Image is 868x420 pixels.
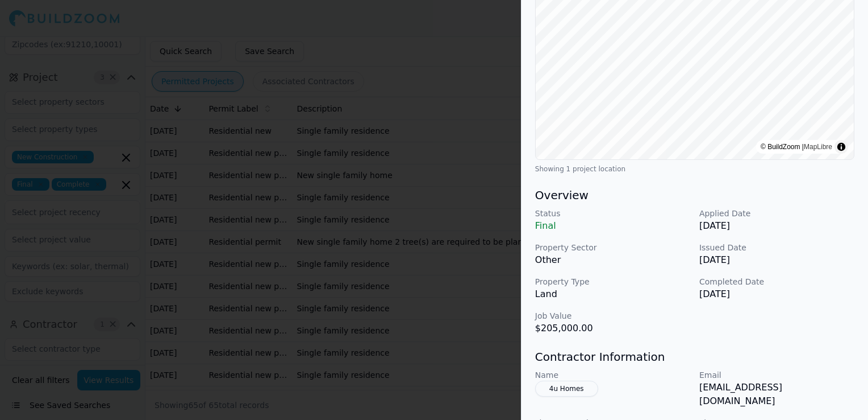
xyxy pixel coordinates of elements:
[535,208,690,219] p: Status
[535,349,854,365] h3: Contractor Information
[535,164,854,174] div: Showing 1 project location
[535,287,690,301] p: Land
[535,187,854,203] h3: Overview
[699,276,854,287] p: Completed Date
[699,219,854,233] p: [DATE]
[699,369,854,381] p: Email
[699,287,854,301] p: [DATE]
[699,208,854,219] p: Applied Date
[834,140,848,154] summary: Toggle attribution
[699,381,854,408] p: [EMAIL_ADDRESS][DOMAIN_NAME]
[699,242,854,253] p: Issued Date
[535,381,598,397] button: 4u Homes
[535,242,690,253] p: Property Sector
[535,310,690,322] p: Job Value
[761,141,832,153] div: © BuildZoom |
[535,322,690,335] p: $205,000.00
[804,143,832,151] a: MapLibre
[535,219,690,233] p: Final
[535,276,690,287] p: Property Type
[535,253,690,267] p: Other
[535,369,690,381] p: Name
[699,253,854,267] p: [DATE]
